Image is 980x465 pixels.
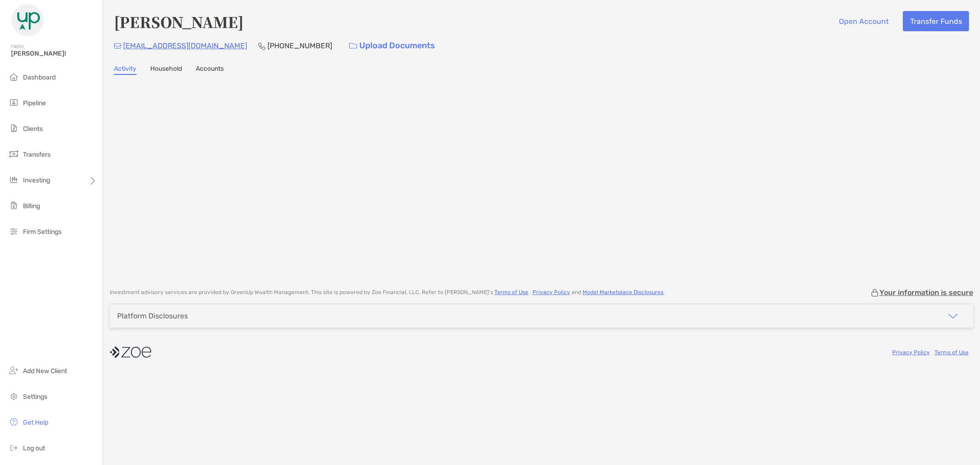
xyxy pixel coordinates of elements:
[8,123,19,134] img: clients icon
[23,202,40,210] span: Billing
[117,312,188,320] div: Platform Disclosures
[267,40,332,51] p: [PHONE_NUMBER]
[892,349,930,356] a: Privacy Policy
[8,71,19,82] img: dashboard icon
[23,99,46,107] span: Pipeline
[11,50,97,57] span: [PERSON_NAME]!
[879,288,973,297] p: Your information is secure
[258,42,266,50] img: Phone Icon
[23,367,67,375] span: Add New Client
[349,43,357,49] img: button icon
[110,342,151,363] img: company logo
[8,365,19,376] img: add_new_client icon
[8,97,19,108] img: pipeline icon
[110,289,665,296] p: Investment advisory services are provided by GreenUp Wealth Management . This site is powered by ...
[8,416,19,427] img: get-help icon
[123,40,247,51] p: [EMAIL_ADDRESS][DOMAIN_NAME]
[935,349,969,356] a: Terms of Use
[494,289,528,295] a: Terms of Use
[23,176,50,184] span: Investing
[8,226,19,237] img: firm-settings icon
[196,65,224,75] a: Accounts
[114,43,121,49] img: Email Icon
[150,65,182,75] a: Household
[23,151,51,159] span: Transfers
[8,148,19,159] img: transfers icon
[903,11,969,31] button: Transfer Funds
[23,228,62,236] span: Firm Settings
[114,65,136,75] a: Activity
[8,174,19,185] img: investing icon
[343,36,441,56] a: Upload Documents
[23,444,45,452] span: Log out
[23,393,47,401] span: Settings
[23,74,56,81] span: Dashboard
[832,11,895,31] button: Open Account
[8,200,19,211] img: billing icon
[11,4,44,37] img: Zoe Logo
[947,311,958,322] img: icon arrow
[23,125,43,133] span: Clients
[532,289,570,295] a: Privacy Policy
[8,442,19,453] img: logout icon
[23,419,48,426] span: Get Help
[8,391,19,402] img: settings icon
[114,11,244,32] h4: [PERSON_NAME]
[583,289,663,295] a: Model Marketplace Disclosures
